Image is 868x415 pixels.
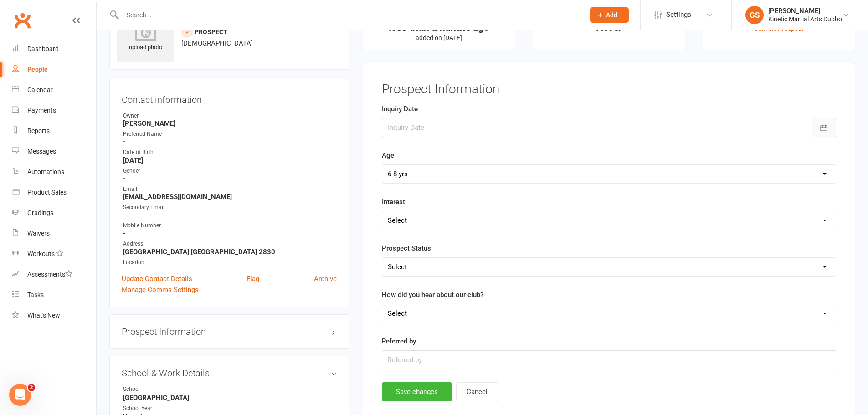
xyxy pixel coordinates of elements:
a: Calendar [12,80,96,100]
div: Assessments [27,271,72,278]
h3: School & Work Details [122,368,337,378]
a: Flag [247,273,259,284]
label: Inquiry Date [382,103,418,114]
a: Reports [12,121,96,141]
div: Preferred Name [123,130,337,138]
div: Gender [123,167,337,175]
input: Search... [120,9,578,21]
a: Manage Comms Settings [122,284,199,295]
strong: [GEOGRAPHIC_DATA] [123,394,337,402]
a: Messages [12,141,96,162]
div: Reports [27,127,50,134]
iframe: Intercom live chat [9,384,31,406]
p: added on [DATE] [371,34,507,41]
div: What's New [27,312,60,319]
div: GS [745,6,764,24]
label: Age [382,150,394,161]
a: Update Contact Details [122,273,192,284]
div: Kinetic Martial Arts Dubbo [768,15,842,23]
button: Save changes [382,382,452,401]
input: Referred by [382,350,836,369]
h3: Contact information [122,91,337,105]
div: Payments [27,107,56,114]
strong: [EMAIL_ADDRESS][DOMAIN_NAME] [123,193,337,201]
div: People [27,66,48,73]
h3: Prospect Information [382,82,836,97]
a: Gradings [12,203,96,223]
a: Clubworx [11,9,34,32]
div: Address [123,240,337,248]
strong: [PERSON_NAME] [123,119,337,128]
div: less than a minute ago [371,22,507,32]
div: Product Sales [27,189,67,196]
label: Referred by [382,336,416,347]
strong: - [123,211,337,219]
button: Add [590,7,629,23]
a: Archive [314,273,337,284]
div: Secondary Email [123,203,337,212]
div: [PERSON_NAME] [768,7,842,15]
a: Waivers [12,223,96,244]
a: Payments [12,100,96,121]
snap: prospect [195,28,227,36]
div: Messages [27,148,56,155]
a: Dashboard [12,39,96,59]
div: Gradings [27,209,53,216]
div: Location [123,258,337,267]
a: What's New [12,305,96,326]
a: Assessments [12,264,96,285]
div: Automations [27,168,64,175]
a: Workouts [12,244,96,264]
div: Date of Birth [123,148,337,157]
div: Mobile Number [123,221,337,230]
strong: [GEOGRAPHIC_DATA] [GEOGRAPHIC_DATA] 2830 [123,248,337,256]
a: Tasks [12,285,96,305]
h3: Prospect Information [122,327,337,337]
strong: - [123,174,337,183]
div: upload photo [117,22,174,52]
span: 2 [28,384,35,391]
a: Automations [12,162,96,182]
span: [DEMOGRAPHIC_DATA] [181,39,253,47]
div: Tasks [27,291,44,298]
strong: [DATE] [123,156,337,164]
div: Waivers [27,230,50,237]
span: Add [606,11,617,19]
label: Prospect Status [382,243,431,254]
strong: - [123,229,337,237]
div: Never [541,22,677,32]
div: Workouts [27,250,55,257]
strong: - [123,138,337,146]
div: Email [123,185,337,194]
a: People [12,59,96,80]
label: How did you hear about our club? [382,289,483,300]
div: Dashboard [27,45,59,52]
button: Cancel [456,382,498,401]
div: Calendar [27,86,53,93]
span: Settings [666,5,691,25]
a: Product Sales [12,182,96,203]
div: Owner [123,112,337,120]
div: School [123,385,198,394]
label: Interest [382,196,405,207]
div: School Year [123,404,198,413]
